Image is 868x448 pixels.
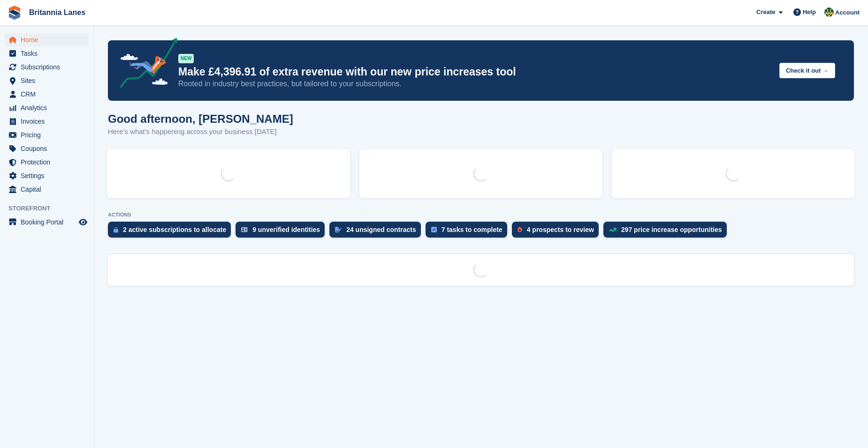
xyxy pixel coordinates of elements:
p: Here's what's happening across your business [DATE] [108,127,293,137]
span: Analytics [21,101,77,114]
a: menu [5,33,89,46]
a: menu [5,74,89,87]
span: Capital [21,183,77,196]
span: Protection [21,156,77,169]
span: Tasks [21,47,77,60]
img: active_subscription_to_allocate_icon-d502201f5373d7db506a760aba3b589e785aa758c864c3986d89f69b8ff3... [114,227,118,233]
span: Help [803,7,816,17]
p: ACTIONS [108,212,854,218]
a: menu [5,47,89,60]
img: contract_signature_icon-13c848040528278c33f63329250d36e43548de30e8caae1d1a13099fd9432cc5.svg [335,227,342,232]
p: Make £4,396.91 of extra revenue with our new price increases tool [178,65,772,79]
img: stora-icon-8386f47178a22dfd0bd8f6a31ec36ba5ce8667c1dd55bd0f319d3a0aa187defe.svg [8,6,22,20]
img: prospect-51fa495bee0391a8d652442698ab0144808aea92771e9ea1ae160a38d050c398.svg [518,227,522,232]
a: 4 prospects to review [512,222,603,242]
a: menu [5,128,89,142]
a: menu [5,216,89,229]
span: Home [21,33,77,46]
span: Storefront [8,204,93,213]
div: 4 prospects to review [527,226,594,233]
a: menu [5,183,89,196]
span: Coupons [21,142,77,155]
a: 24 unsigned contracts [329,222,426,242]
a: Britannia Lanes [25,5,89,20]
img: Sarah Lane [824,7,834,17]
a: Preview store [77,217,89,228]
span: Pricing [21,128,77,142]
img: task-75834270c22a3079a89374b754ae025e5fb1db73e45f91037f5363f120a921f8.svg [431,227,437,232]
div: 7 tasks to complete [442,226,503,233]
div: NEW [178,54,194,63]
a: menu [5,115,89,128]
span: Booking Portal [21,216,77,229]
span: CRM [21,88,77,101]
div: 24 unsigned contracts [346,226,416,233]
div: 2 active subscriptions to allocate [123,226,226,233]
a: 2 active subscriptions to allocate [108,222,236,242]
span: Account [835,8,860,17]
a: 297 price increase opportunities [603,222,731,242]
a: menu [5,60,89,74]
span: Subscriptions [21,60,77,74]
div: 297 price increase opportunities [621,226,722,233]
a: menu [5,88,89,101]
img: price-adjustments-announcement-icon-8257ccfd72463d97f412b2fc003d46551f7dbcb40ab6d574587a9cd5c0d94... [112,38,178,91]
a: menu [5,156,89,169]
span: Settings [21,169,77,182]
img: verify_identity-adf6edd0f0f0b5bbfe63781bf79b02c33cf7c696d77639b501bdc392416b5a36.svg [241,227,248,232]
img: price_increase_opportunities-93ffe204e8149a01c8c9dc8f82e8f89637d9d84a8eef4429ea346261dce0b2c0.svg [609,228,617,232]
a: 9 unverified identities [236,222,329,242]
a: menu [5,142,89,155]
a: menu [5,169,89,182]
p: Rooted in industry best practices, but tailored to your subscriptions. [178,79,772,89]
h1: Good afternoon, [PERSON_NAME] [108,112,293,125]
span: Sites [21,74,77,87]
a: 7 tasks to complete [426,222,512,242]
span: Create [756,7,775,17]
span: Invoices [21,115,77,128]
a: menu [5,101,89,114]
button: Check it out → [779,63,835,78]
div: 9 unverified identities [252,226,320,233]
